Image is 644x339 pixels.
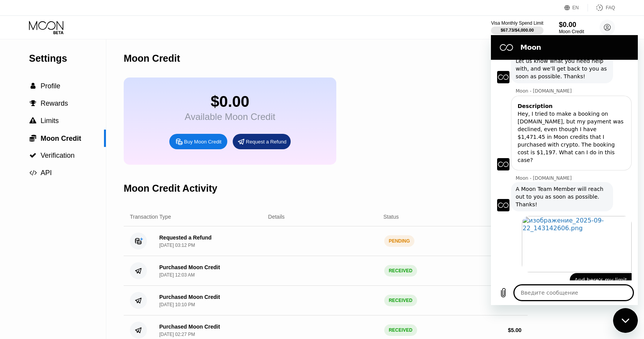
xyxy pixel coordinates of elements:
div: Purchased Moon Credit [159,324,220,330]
div:  [29,134,37,142]
div: Purchased Moon Credit [159,264,220,270]
iframe: Окно обмена сообщениями [491,35,638,305]
div: Status [383,214,399,220]
div: $ 5.00 [508,327,521,333]
div: EN [564,4,588,12]
div: Visa Monthly Spend Limit [491,20,543,26]
div: FAQ [588,4,615,12]
div: EN [572,5,579,10]
div: Available Moon Credit [185,111,275,122]
span:  [29,134,36,142]
div: $0.00 [185,93,275,110]
div: PENDING [384,235,415,247]
div: Visa Monthly Spend Limit$67.73/$4,000.00 [491,20,543,34]
span: API [41,169,52,177]
div: Purchased Moon Credit [159,294,220,300]
div: Transaction Type [130,214,171,220]
span:  [29,117,36,124]
div: Moon Credit [124,53,180,64]
div: Moon Credit [559,29,584,34]
iframe: Кнопка, открывающая окно обмена сообщениями; идет разговор [613,308,638,333]
div: [DATE] 03:12 PM [159,243,195,248]
div: Requested a Refund [159,234,211,241]
div: $0.00 [559,21,584,29]
div: RECEIVED [384,324,417,336]
div: Buy Moon Credit [169,134,227,149]
span:  [29,152,36,159]
div: [DATE] 10:10 PM [159,302,195,307]
div: RECEIVED [384,295,417,306]
span: Moon Credit [41,135,81,142]
div:  [29,152,37,159]
span: Limits [41,117,59,125]
div: $67.73 / $4,000.00 [501,28,534,32]
div: RECEIVED [384,265,417,277]
div: [DATE] 12:03 AM [159,272,195,278]
div: FAQ [606,5,615,10]
div: $0.00Moon Credit [559,21,584,34]
div: Request a Refund [246,138,286,145]
span:  [31,83,36,89]
span: Profile [41,82,60,90]
div:  [29,117,37,124]
div: Request a Refund [233,134,291,149]
div:  [29,83,37,89]
span:  [30,100,36,107]
div: Settings [29,53,106,64]
span: Verification [41,152,75,159]
div:  [29,100,37,107]
span: Rewards [41,100,68,107]
div: [DATE] 02:27 PM [159,332,195,337]
div: Buy Moon Credit [184,138,221,145]
div: Details [268,214,285,220]
div: Moon Credit Activity [124,183,217,194]
span:  [29,169,37,176]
